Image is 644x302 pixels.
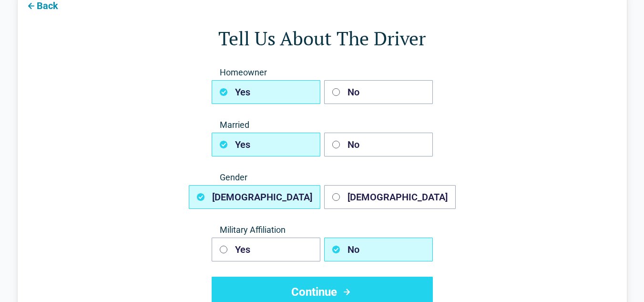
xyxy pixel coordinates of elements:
span: Homeowner [212,67,433,78]
button: [DEMOGRAPHIC_DATA] [189,185,320,209]
span: Married [212,119,433,131]
h1: Tell Us About The Driver [56,25,589,52]
span: Military Affiliation [212,224,433,236]
button: Yes [212,133,320,156]
button: [DEMOGRAPHIC_DATA] [324,185,456,209]
button: No [324,133,433,156]
button: No [324,80,433,104]
button: Yes [212,80,320,104]
span: Gender [212,172,433,183]
button: No [324,238,433,261]
button: Yes [212,238,320,261]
